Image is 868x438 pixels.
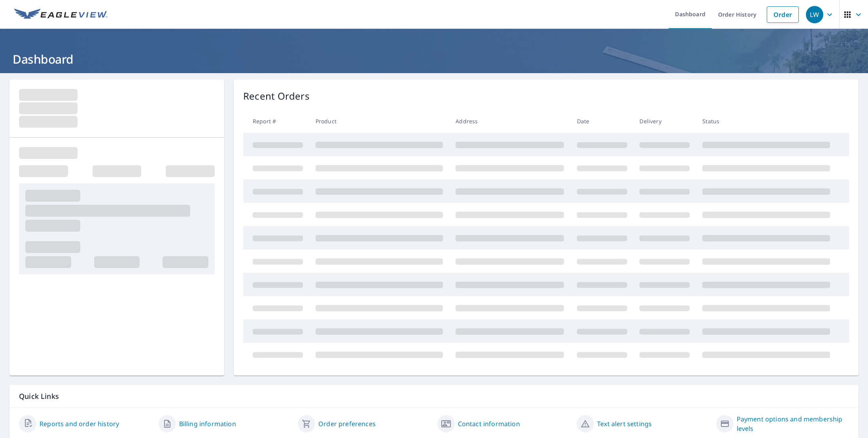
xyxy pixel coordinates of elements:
[737,414,849,433] a: Payment options and membership levels
[767,6,799,23] a: Order
[40,419,119,429] a: Reports and order history
[179,419,236,429] a: Billing information
[449,109,570,133] th: Address
[243,89,310,103] p: Recent Orders
[806,6,823,23] div: LW
[309,109,449,133] th: Product
[458,419,520,429] a: Contact information
[9,51,859,67] h1: Dashboard
[633,109,696,133] th: Delivery
[14,9,108,21] img: EV Logo
[597,419,652,429] a: Text alert settings
[318,419,376,429] a: Order preferences
[243,109,309,133] th: Report #
[696,109,836,133] th: Status
[19,391,849,401] p: Quick Links
[571,109,634,133] th: Date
